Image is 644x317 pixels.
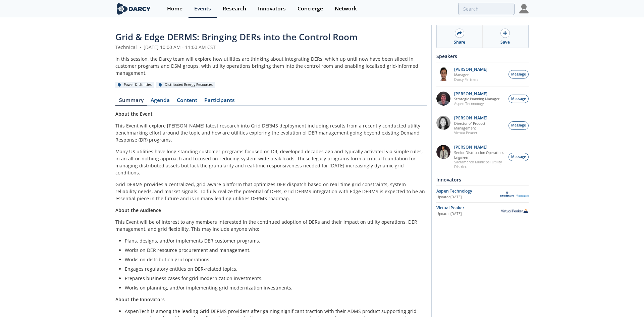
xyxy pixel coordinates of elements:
li: Works on planning, and/or implementing grid modernization investments. [125,284,422,291]
p: Manager [454,72,487,77]
input: Advanced Search [458,3,515,15]
div: Updated [DATE] [436,195,500,200]
div: Virtual Peaker [436,205,500,211]
div: Updated [DATE] [436,211,500,217]
div: Share [454,39,465,45]
button: Message [508,70,529,78]
a: Agenda [147,98,173,106]
p: Many US utilities have long-standing customer programs focused on DR, developed decades ago and t... [115,148,427,176]
p: [PERSON_NAME] [454,67,487,72]
a: Summary [115,98,147,106]
strong: About the Event [115,111,153,117]
div: Research [223,6,246,11]
img: 8160f632-77e6-40bd-9ce2-d8c8bb49c0dd [436,116,450,130]
img: Aspen Technology [500,191,529,197]
div: Home [167,6,182,11]
p: Sacramento Municipal Utility District. [454,160,505,169]
span: • [138,44,142,50]
div: Speakers [436,50,529,62]
p: Strategic Planning Manager [454,97,499,101]
p: Aspen Technology [454,101,499,106]
div: Save [500,39,510,45]
img: accc9a8e-a9c1-4d58-ae37-132228efcf55 [436,92,450,106]
button: Message [508,153,529,161]
span: Message [511,96,526,102]
div: Power & Utilities [115,82,154,88]
p: Director of Product Management [454,121,505,130]
li: Works on distribution grid operations. [125,256,422,263]
div: Innovators [258,6,286,11]
strong: About the Innovators [115,296,165,303]
p: Senior Distribution Operations Engineer [454,150,505,160]
img: logo-wide.svg [115,3,152,15]
div: Events [194,6,211,11]
div: Concierge [298,6,323,11]
div: In this session, the Darcy team will explore how utilities are thinking about integrating DERs, w... [115,55,427,76]
div: Distributed Energy Resources [156,82,215,88]
span: Message [511,154,526,160]
p: This Event will explore [PERSON_NAME] latest research into Grid DERMS deployment including result... [115,122,427,143]
p: Darcy Partners [454,77,487,82]
strong: About the Audience [115,207,161,213]
a: Content [173,98,201,106]
a: Aspen Technology Updated[DATE] Aspen Technology [436,188,529,200]
p: Virtual Peaker [454,130,505,135]
li: Prepares business cases for grid modernization investments. [125,275,422,282]
a: Virtual Peaker Updated[DATE] Virtual Peaker [436,205,529,217]
span: Message [511,123,526,128]
p: This Event will be of interest to any members interested in the continued adoption of DERs and th... [115,218,427,232]
div: Innovators [436,174,529,186]
button: Message [508,121,529,130]
li: Engages regulatory entities on DER-related topics. [125,265,422,272]
p: [PERSON_NAME] [454,92,499,96]
li: Plans, designs, and/or implements DER customer programs. [125,237,422,244]
img: 7fca56e2-1683-469f-8840-285a17278393 [436,145,450,159]
img: Profile [519,4,529,13]
span: Message [511,72,526,77]
div: Aspen Technology [436,188,500,194]
img: Virtual Peaker [500,208,529,213]
span: Grid & Edge DERMS: Bringing DERs into the Control Room [115,31,358,43]
p: [PERSON_NAME] [454,116,505,120]
div: Technical [DATE] 10:00 AM - 11:00 AM CST [115,44,427,51]
div: Network [335,6,357,11]
p: Grid DERMS provides a centralized, grid-aware platform that optimizes DER dispatch based on real-... [115,181,427,202]
li: Works on DER resource procurement and management. [125,247,422,254]
p: [PERSON_NAME] [454,145,505,150]
a: Participants [201,98,238,106]
button: Message [508,95,529,103]
img: vRBZwDRnSTOrB1qTpmXr [436,67,450,81]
